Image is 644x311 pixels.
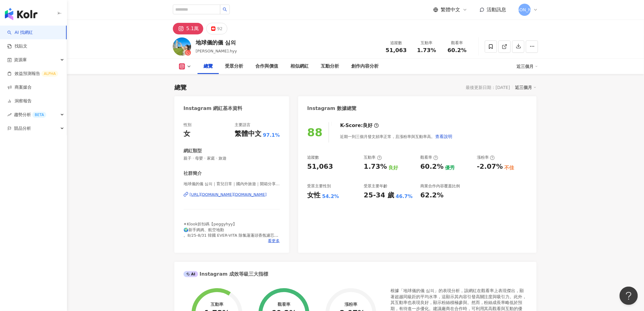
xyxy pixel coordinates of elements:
[445,164,455,171] div: 優秀
[386,47,407,53] span: 51,063
[515,83,537,91] div: 近三個月
[225,63,243,70] div: 受眾分析
[517,62,538,71] div: 近三個月
[307,105,357,112] div: Instagram 數據總覽
[477,162,503,171] div: -2.07%
[290,63,309,70] div: 相似網紅
[235,122,250,128] div: 主要語言
[196,39,237,46] div: 地球儀的儀 심의
[477,155,495,160] div: 漲粉率
[186,24,199,33] div: 5.1萬
[14,108,46,122] span: 趨勢分析
[184,192,280,197] a: [URL][DOMAIN_NAME][DOMAIN_NAME]
[7,113,12,117] span: rise
[441,6,460,13] span: 繁體中文
[223,7,227,12] span: search
[206,23,227,34] button: 92
[307,126,323,139] div: 88
[196,49,237,53] span: [PERSON_NAME].hyy
[235,129,261,139] div: 繁體中文
[420,191,443,200] div: 62.2%
[7,98,32,104] a: 洞察報告
[173,37,191,56] img: KOL Avatar
[420,162,443,171] div: 60.2%
[487,7,506,12] span: 活動訊息
[307,155,319,160] div: 追蹤數
[184,122,191,128] div: 性別
[184,271,198,277] div: AI
[204,63,213,70] div: 總覽
[7,71,58,77] a: 效益預測報告ALPHA
[415,40,438,46] div: 互動率
[255,63,278,70] div: 合作與價值
[184,156,280,161] span: 親子 · 母嬰 · 家庭 · 旅遊
[620,287,638,305] iframe: Help Scout Beacon - Open
[364,183,387,189] div: 受眾主要年齡
[211,302,223,307] div: 互動率
[435,130,453,143] button: 查看說明
[396,193,413,200] div: 46.7%
[448,47,467,53] span: 60.2%
[173,23,203,34] button: 5.1萬
[14,122,31,135] span: 競品分析
[184,129,190,139] div: 女
[417,47,436,53] span: 1.73%
[307,183,331,189] div: 受眾主要性別
[322,193,339,200] div: 54.2%
[363,122,373,129] div: 良好
[184,181,280,187] span: 地球儀的儀 심의｜育兒日常｜國內外旅遊｜開箱分享 | [PERSON_NAME].hyy
[446,40,469,46] div: 觀看率
[217,24,222,33] div: 92
[420,155,438,160] div: 觀看率
[351,63,379,70] div: 創作內容分析
[184,148,202,154] div: 網紅類型
[184,222,279,249] span: ✴Klook折扣碼【peggyhyy】 🌍新手媽媽、航空地勤 。8/25-8/31 韓國 EVER-VITA 除氯蓮蓬頭香氛濾芯 📬合作邀約 < [EMAIL_ADDRESS][DOMAIN_N...
[307,162,333,171] div: 51,063
[5,8,37,20] img: logo
[268,238,280,244] span: 看更多
[32,112,46,118] div: BETA
[507,6,542,13] span: [PERSON_NAME]
[7,43,27,49] a: 找貼文
[263,132,280,139] span: 97.1%
[420,183,460,189] div: 商業合作內容覆蓋比例
[436,134,453,139] span: 查看說明
[364,191,394,200] div: 25-34 歲
[340,122,379,129] div: K-Score :
[385,40,408,46] div: 追蹤數
[184,105,243,112] div: Instagram 網紅基本資料
[307,191,321,200] div: 女性
[7,84,32,90] a: 商案媒合
[184,271,268,277] div: Instagram 成效等級三大指標
[340,130,453,143] div: 近期一到三個月發文頻率正常，且漲粉率與互動率高。
[174,83,187,92] div: 總覽
[321,63,339,70] div: 互動分析
[184,170,202,177] div: 社群簡介
[364,162,387,171] div: 1.73%
[505,164,514,171] div: 不佳
[364,155,382,160] div: 互動率
[278,302,290,307] div: 觀看率
[190,192,267,197] div: [URL][DOMAIN_NAME][DOMAIN_NAME]
[345,302,357,307] div: 漲粉率
[14,53,27,67] span: 資源庫
[466,85,510,90] div: 最後更新日期：[DATE]
[7,30,33,36] a: searchAI 找網紅
[389,164,398,171] div: 良好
